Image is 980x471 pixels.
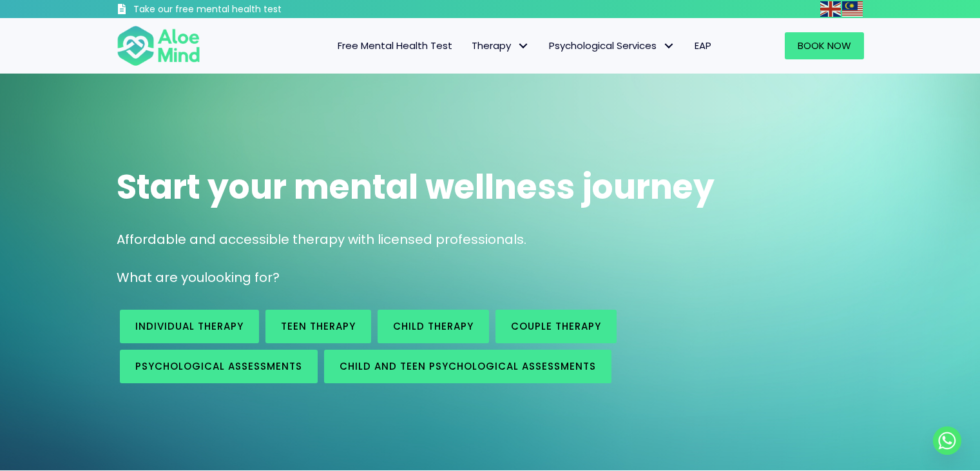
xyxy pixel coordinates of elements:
img: Aloe mind Logo [117,25,200,67]
span: Psychological Services [549,39,675,52]
span: Therapy [472,39,530,52]
a: Book Now [785,32,864,59]
span: What are you [117,268,204,286]
span: Teen Therapy [281,319,356,333]
span: looking for? [204,268,280,286]
a: Child Therapy [378,310,489,343]
img: en [820,1,841,17]
a: Individual therapy [120,310,259,343]
span: Therapy: submenu [514,37,533,55]
a: EAP [685,32,721,59]
span: Couple therapy [511,319,601,333]
a: Psychological assessments [120,350,318,383]
a: Couple therapy [495,310,617,343]
img: ms [842,1,863,17]
span: Individual therapy [135,319,244,333]
span: Psychological assessments [135,359,302,373]
a: Teen Therapy [265,310,371,343]
span: Book Now [798,39,851,52]
a: Psychological ServicesPsychological Services: submenu [539,32,685,59]
span: Free Mental Health Test [338,39,452,52]
a: TherapyTherapy: submenu [462,32,539,59]
a: Malay [842,1,864,16]
a: English [820,1,842,16]
h3: Take our free mental health test [133,3,351,16]
span: Start your mental wellness journey [117,163,715,210]
span: Psychological Services: submenu [660,37,678,55]
span: Child and Teen Psychological assessments [340,359,596,373]
a: Take our free mental health test [117,3,351,18]
nav: Menu [217,32,721,59]
a: Child and Teen Psychological assessments [324,350,611,383]
p: Affordable and accessible therapy with licensed professionals. [117,230,864,249]
a: Free Mental Health Test [328,32,462,59]
span: Child Therapy [393,319,474,333]
a: Whatsapp [933,426,961,455]
span: EAP [695,39,711,52]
